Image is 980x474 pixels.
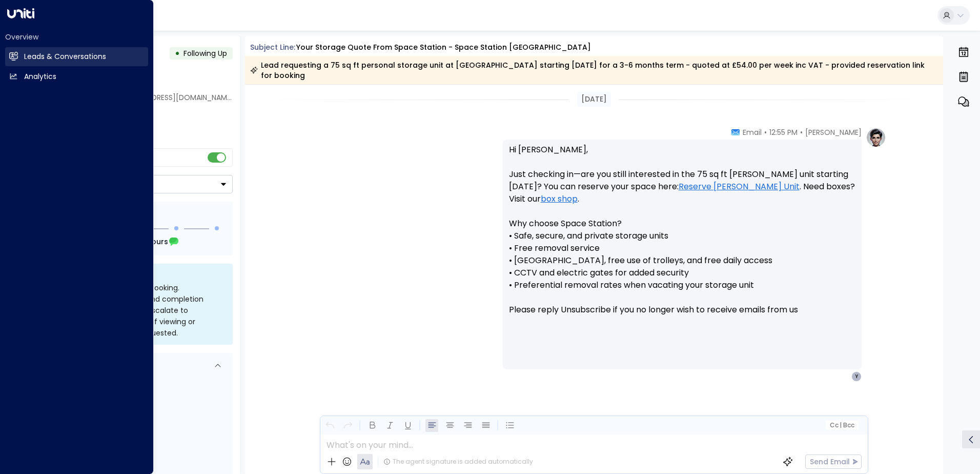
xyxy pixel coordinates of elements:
[341,419,354,432] button: Redo
[5,67,148,86] a: Analytics
[743,127,762,137] span: Email
[250,42,295,52] span: Subject Line:
[829,422,854,429] span: Cc Bcc
[50,236,224,247] div: Next Follow Up:
[825,421,858,430] button: Cc|Bcc
[250,60,937,81] div: Lead requesting a 75 sq ft personal storage unit at [GEOGRAPHIC_DATA] starting [DATE] for a 3-6 m...
[5,47,148,66] a: Leads & Conversations
[296,42,591,53] div: Your storage quote from Space Station - Space Station [GEOGRAPHIC_DATA]
[769,127,798,137] span: 12:55 PM
[509,144,855,328] p: Hi [PERSON_NAME], Just checking in—are you still interested in the 75 sq ft [PERSON_NAME] unit st...
[541,193,578,205] a: box shop
[50,210,224,221] div: Follow Up Sequence
[805,127,862,137] span: [PERSON_NAME]
[104,236,168,247] span: In about 21 hours
[840,422,842,429] span: |
[800,127,803,137] span: •
[577,92,611,107] div: [DATE]
[323,419,336,432] button: Undo
[383,457,533,466] div: The agent signature is added automatically
[866,127,886,148] img: profile-logo.png
[764,127,767,137] span: •
[24,71,56,82] h2: Analytics
[5,32,148,42] h2: Overview
[183,48,227,58] span: Following Up
[679,181,800,193] a: Reserve [PERSON_NAME] Unit
[175,44,180,63] div: •
[851,371,862,382] div: Y
[24,51,106,62] h2: Leads & Conversations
